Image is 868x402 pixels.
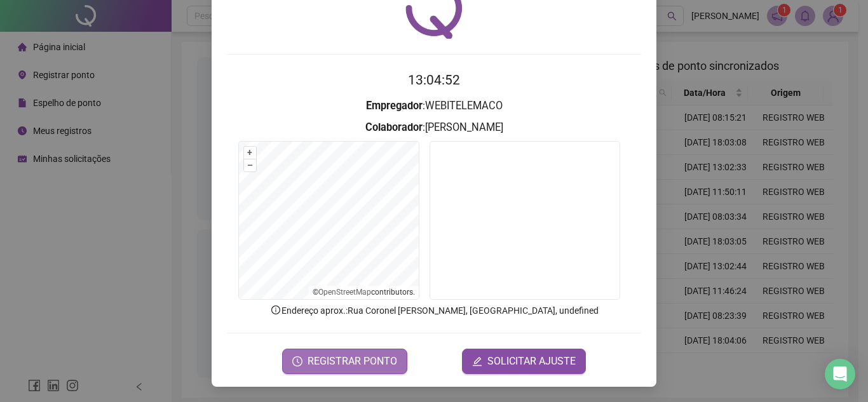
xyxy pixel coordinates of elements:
[227,98,641,114] h3: : WEBITELEMACO
[472,356,482,366] span: edit
[227,304,641,318] p: Endereço aprox. : Rua Coronel [PERSON_NAME], [GEOGRAPHIC_DATA], undefined
[318,288,371,297] a: OpenStreetMap
[292,356,302,366] span: clock-circle
[227,119,641,136] h3: : [PERSON_NAME]
[308,354,397,369] span: REGISTRAR PONTO
[244,147,256,159] button: +
[313,288,415,297] li: © contributors.
[270,304,281,316] span: info-circle
[408,72,460,88] time: 13:04:52
[462,349,586,374] button: editSOLICITAR AJUSTE
[825,359,855,389] div: Open Intercom Messenger
[366,100,423,112] strong: Empregador
[365,121,423,133] strong: Colaborador
[487,354,576,369] span: SOLICITAR AJUSTE
[244,159,256,171] button: –
[282,349,407,374] button: REGISTRAR PONTO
